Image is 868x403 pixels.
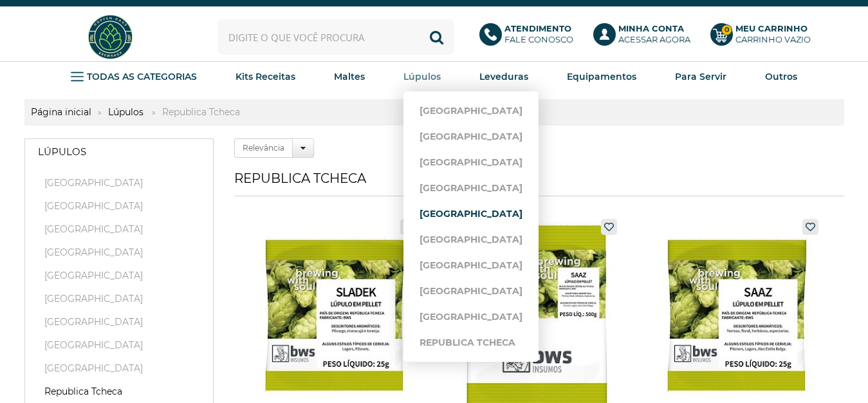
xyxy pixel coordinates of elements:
[38,292,200,305] a: [GEOGRAPHIC_DATA]
[675,67,726,86] a: Para Servir
[24,106,98,118] a: Página inicial
[420,124,522,149] a: [GEOGRAPHIC_DATA]
[234,138,293,158] label: Relevância
[504,23,573,45] p: Fale conosco
[403,67,441,86] a: Lúpulos
[38,315,200,328] a: [GEOGRAPHIC_DATA]
[38,200,200,212] a: [GEOGRAPHIC_DATA]
[420,304,522,330] a: [GEOGRAPHIC_DATA]
[38,339,200,351] a: [GEOGRAPHIC_DATA]
[420,201,522,227] a: [GEOGRAPHIC_DATA]
[420,227,522,252] a: [GEOGRAPHIC_DATA]
[765,67,797,86] a: Outros
[479,67,528,86] a: Leveduras
[38,362,200,375] a: [GEOGRAPHIC_DATA]
[721,24,732,35] strong: 0
[38,145,86,158] strong: Lúpulos
[102,106,150,118] a: Lúpulos
[25,139,213,165] a: Lúpulos
[234,171,844,196] h1: Republica Tcheca
[38,246,200,259] a: [GEOGRAPHIC_DATA]
[420,98,522,124] a: [GEOGRAPHIC_DATA]
[420,330,522,355] a: Republica Tcheca
[87,71,197,82] strong: TODAS AS CATEGORIAS
[38,223,200,236] a: [GEOGRAPHIC_DATA]
[38,269,200,282] a: [GEOGRAPHIC_DATA]
[235,67,295,86] a: Kits Receitas
[593,23,697,52] a: Minha ContaAcessar agora
[675,71,726,82] strong: Para Servir
[420,278,522,304] a: [GEOGRAPHIC_DATA]
[567,71,636,82] strong: Equipamentos
[156,106,246,118] strong: Republica Tcheca
[479,71,528,82] strong: Leveduras
[504,23,571,33] b: Atendimento
[71,67,197,86] a: TODAS AS CATEGORIAS
[618,23,690,45] p: Acessar agora
[86,13,134,61] img: Hopfen Haus BrewShop
[420,149,522,175] a: [GEOGRAPHIC_DATA]
[38,385,200,398] a: Republica Tcheca
[235,71,295,82] strong: Kits Receitas
[403,71,441,82] strong: Lúpulos
[419,19,454,55] button: Buscar
[334,71,365,82] strong: Maltes
[420,252,522,278] a: [GEOGRAPHIC_DATA]
[735,34,811,45] div: Carrinho Vazio
[334,67,365,86] a: Maltes
[618,23,684,33] b: Minha Conta
[420,175,522,201] a: [GEOGRAPHIC_DATA]
[217,19,454,55] input: Digite o que você procura
[567,67,636,86] a: Equipamentos
[765,71,797,82] strong: Outros
[479,23,580,52] a: AtendimentoFale conosco
[38,176,200,189] a: [GEOGRAPHIC_DATA]
[735,23,808,33] b: Meu Carrinho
